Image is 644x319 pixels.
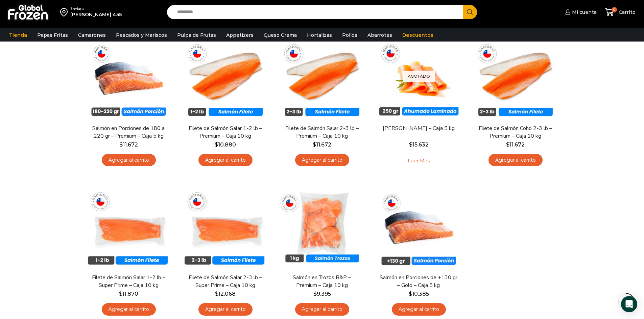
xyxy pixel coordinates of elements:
span: $ [409,141,412,148]
a: Agregar al carrito: “Salmón en Porciones de +130 gr - Gold - Caja 5 kg” [392,303,446,316]
span: 0 [612,7,617,12]
a: Leé más sobre “Salmón Ahumado Laminado - Caja 5 kg” [397,154,440,168]
div: Open Intercom Messenger [621,296,637,312]
img: address-field-icon.svg [60,6,70,18]
a: Salmón en Porciones de 180 a 220 gr – Premium – Caja 5 kg [90,125,167,140]
a: Agregar al carrito: “Salmón en Porciones de 180 a 220 gr - Premium - Caja 5 kg” [102,154,156,166]
a: 0 Carrito [603,4,637,20]
a: Agregar al carrito: “Filete de Salmón Salar 2-3 lb - Super Prime - Caja 10 kg” [198,303,253,316]
bdi: 12.068 [215,291,236,297]
span: $ [506,141,509,148]
span: Mi cuenta [570,9,597,16]
a: Salmón en Trozos B&P – Premium – Caja 10 kg [283,274,361,289]
a: Pollos [339,29,361,42]
a: Mi cuenta [564,5,597,19]
bdi: 11.672 [119,141,138,148]
a: Filete de Salmón Salar 1-2 lb – Premium – Caja 10 kg [186,125,264,140]
span: $ [313,141,316,148]
a: Agregar al carrito: “Filete de Salmón Salar 1-2 lb - Super Prime - Caja 10 kg” [102,303,156,316]
a: Descuentos [399,29,437,42]
span: $ [313,291,317,297]
bdi: 11.672 [313,141,331,148]
a: Pulpa de Frutas [174,29,219,42]
a: Filete de Salmón Salar 2-3 lb – Super Prime – Caja 10 kg [186,274,264,289]
a: Camarones [75,29,109,42]
span: $ [119,141,123,148]
bdi: 10.385 [409,291,429,297]
bdi: 10.880 [215,141,236,148]
a: Salmón en Porciones de +130 gr – Gold – Caja 5 kg [380,274,457,289]
a: [PERSON_NAME] – Caja 5 kg [380,125,457,132]
a: Hortalizas [304,29,335,42]
bdi: 11.672 [506,141,525,148]
a: Filete de Salmón Coho 2-3 lb – Premium – Caja 10 kg [476,125,554,140]
a: Papas Fritas [34,29,71,42]
a: Agregar al carrito: “Filete de Salmón Coho 2-3 lb - Premium - Caja 10 kg” [488,154,543,166]
a: Tienda [6,29,30,42]
div: [PERSON_NAME] 455 [70,11,122,18]
span: $ [409,291,412,297]
span: $ [215,291,218,297]
a: Filete de Salmón Salar 1-2 lb – Super Prime – Caja 10 kg [90,274,167,289]
a: Agregar al carrito: “Salmón en Trozos B&P - Premium – Caja 10 kg” [295,303,349,316]
p: Agotado [403,71,435,82]
bdi: 15.632 [409,141,429,148]
a: Queso Crema [260,29,300,42]
a: Agregar al carrito: “Filete de Salmón Salar 2-3 lb - Premium - Caja 10 kg” [295,154,349,166]
a: Filete de Salmón Salar 2-3 lb – Premium – Caja 10 kg [283,125,361,140]
bdi: 11.870 [119,291,138,297]
a: Pescados y Mariscos [113,29,170,42]
span: $ [215,141,218,148]
div: Enviar a [70,6,122,11]
span: Carrito [617,9,636,16]
span: $ [119,291,122,297]
a: Appetizers [223,29,257,42]
button: Search button [463,5,477,19]
bdi: 9.395 [313,291,331,297]
a: Agregar al carrito: “Filete de Salmón Salar 1-2 lb – Premium - Caja 10 kg” [198,154,253,166]
a: Abarrotes [364,29,396,42]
